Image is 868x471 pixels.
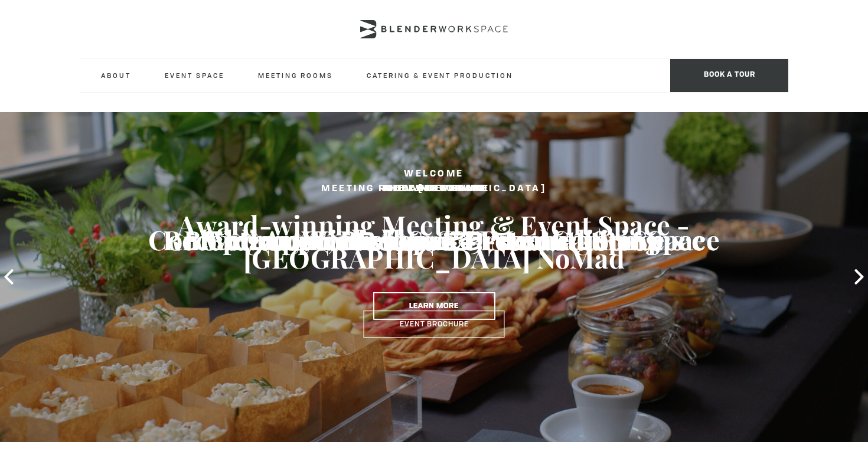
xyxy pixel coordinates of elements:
a: Event Brochure [364,310,505,338]
h2: Food & Beverage [44,182,825,197]
span: Book a tour [670,59,788,92]
a: Learn More [373,293,495,320]
a: Event Space [155,59,234,91]
h2: Welcome [44,168,825,182]
a: Catering & Event Production [357,59,523,91]
a: Meeting Rooms [249,59,342,91]
h3: Elegant, Delicious & 5-star Catering [44,224,825,257]
a: About [92,59,141,91]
